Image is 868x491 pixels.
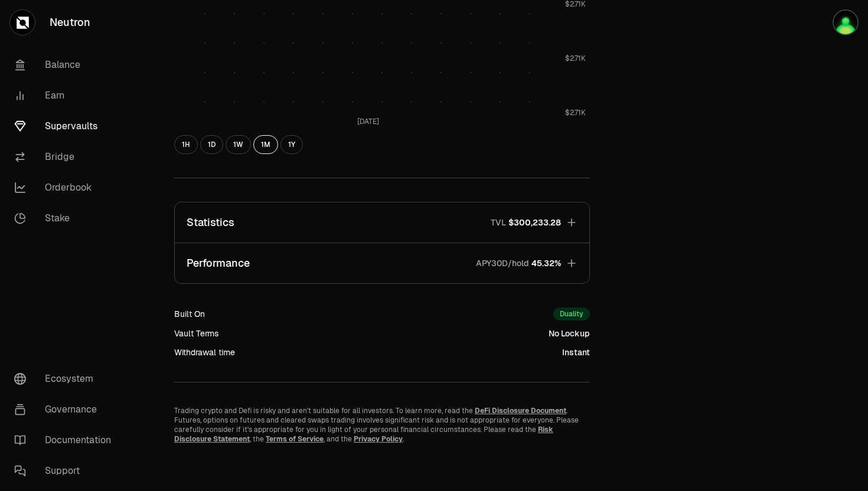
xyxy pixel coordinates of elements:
[5,50,128,80] a: Balance
[174,346,235,358] div: Withdrawal time
[5,203,128,234] a: Stake
[280,135,303,154] button: 1Y
[565,54,586,63] tspan: $2.71K
[187,255,250,271] p: Performance
[5,80,128,111] a: Earn
[175,243,589,283] button: PerformanceAPY30D/hold45.32%
[174,406,590,415] p: Trading crypto and Defi is risky and aren't suitable for all investors. To learn more, read the .
[833,9,859,35] img: q2
[253,135,278,154] button: 1M
[5,172,128,203] a: Orderbook
[354,434,403,444] a: Privacy Policy
[266,434,324,444] a: Terms of Service
[175,202,589,243] button: StatisticsTVL$300,233.28
[5,111,128,142] a: Supervaults
[5,456,128,486] a: Support
[5,364,128,394] a: Ecosystem
[5,142,128,172] a: Bridge
[187,214,234,231] p: Statistics
[562,346,590,358] div: Instant
[476,257,529,269] p: APY30D/hold
[200,135,223,154] button: 1D
[174,415,590,444] p: Futures, options on futures and cleared swaps trading involves significant risk and is not approp...
[565,108,586,117] tspan: $2.71K
[553,307,590,320] div: Duality
[357,117,379,126] tspan: [DATE]
[174,308,205,320] div: Built On
[174,328,218,339] div: Vault Terms
[549,328,590,339] div: No Lockup
[531,257,561,269] span: 45.32%
[174,425,553,444] a: Risk Disclosure Statement
[226,135,251,154] button: 1W
[508,217,561,228] span: $300,233.28
[475,406,566,415] a: DeFi Disclosure Document
[174,135,198,154] button: 1H
[5,425,128,456] a: Documentation
[5,394,128,425] a: Governance
[491,217,506,228] p: TVL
